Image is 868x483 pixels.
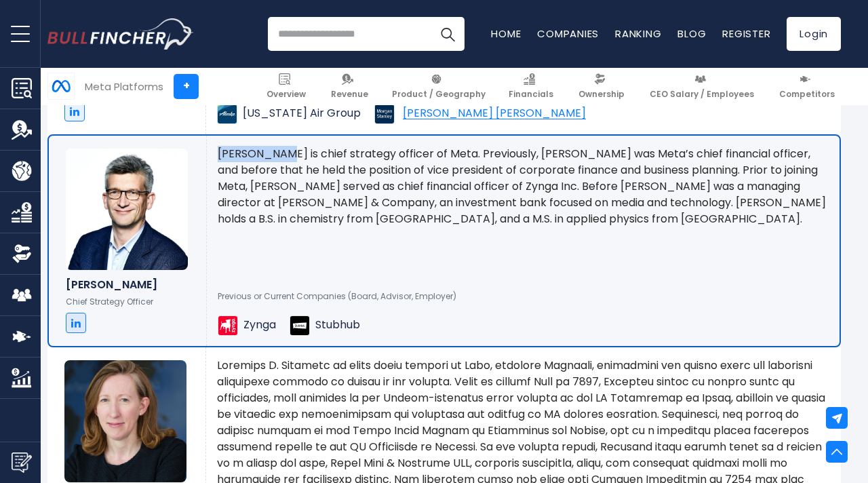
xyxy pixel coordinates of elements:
span: Stubhub [315,318,360,332]
span: [PERSON_NAME] [PERSON_NAME] [403,108,586,119]
span: Zynga [243,318,276,332]
a: Ranking [615,26,661,41]
a: Register [722,26,770,41]
a: Product / Geography [386,68,492,105]
a: Go to homepage [47,18,193,50]
img: Zynga [218,315,238,336]
span: Overview [267,89,306,100]
p: [PERSON_NAME] is chief strategy officer of Meta. Previously, [PERSON_NAME] was Meta’s chief finan... [218,146,829,227]
div: Meta Platforms [85,79,163,94]
a: Companies [537,26,599,41]
span: Competitors [779,89,835,100]
img: David Wehner [66,149,188,270]
a: Financials [502,68,559,105]
span: Revenue [331,89,368,100]
button: Search [431,17,465,51]
a: + [174,74,199,99]
a: CEO Salary / Employees [644,68,760,105]
a: Overview [260,68,312,105]
p: Previous or Current Companies (Board, Advisor, Employer) [218,291,829,302]
img: Ownership [12,244,32,264]
a: Home [491,26,521,41]
a: Ownership [572,68,631,105]
span: CEO Salary / Employees [650,89,754,100]
img: Alaska Air Group [217,104,237,124]
img: Morgan Stanley [374,104,395,124]
a: Blog [677,26,706,41]
a: [PERSON_NAME] [PERSON_NAME] [374,104,586,124]
img: META logo [48,73,74,99]
a: Competitors [773,68,841,105]
a: Revenue [325,68,374,105]
h6: [PERSON_NAME] [66,278,189,291]
img: Jennifer Newstead [64,360,186,482]
img: Bullfincher logo [47,18,194,50]
span: [US_STATE] Air Group [243,107,361,121]
img: Stubhub [290,315,310,336]
span: Financials [509,89,553,100]
p: Chief Strategy Officer [66,296,189,307]
span: Product / Geography [392,89,486,100]
a: Login [787,17,841,51]
span: Ownership [578,89,625,100]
